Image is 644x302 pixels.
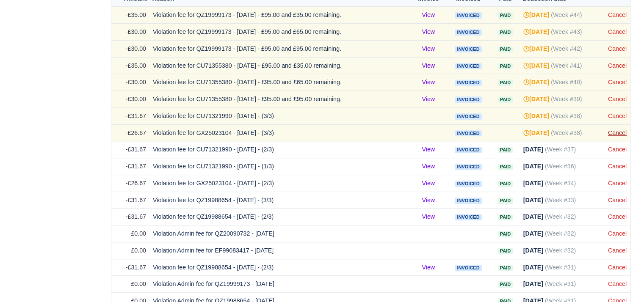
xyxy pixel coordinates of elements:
[455,46,481,52] span: Invoiced
[545,163,576,170] span: (Week #36)
[149,209,411,225] td: Violation fee for QZ19988654 - [DATE] - (2/3)
[422,11,435,18] a: View
[422,213,435,220] a: View
[551,45,582,52] span: (Week #42)
[608,11,627,18] a: Cancel
[498,248,513,254] span: Paid
[498,63,513,69] span: Paid
[455,12,481,19] span: Invoiced
[608,197,627,203] a: Cancel
[126,163,146,170] span: -£31.67
[523,11,549,18] strong: [DATE]
[149,23,411,40] td: Violation fee for QZ19999173 - [DATE] - £95.00 and £65.00 remaining.
[551,113,582,119] span: (Week #38)
[455,29,481,36] span: Invoiced
[422,79,435,85] a: View
[545,180,576,187] span: (Week #34)
[126,146,146,153] span: -£31.67
[551,62,582,69] span: (Week #41)
[608,113,627,119] a: Cancel
[545,280,576,287] span: (Week #31)
[498,46,513,52] span: Paid
[551,28,582,35] span: (Week #43)
[523,264,543,271] strong: [DATE]
[602,261,644,302] iframe: Chat Widget
[126,264,146,271] span: -£31.67
[149,175,411,192] td: Violation fee for GX25023104 - [DATE] - (2/3)
[545,230,576,237] span: (Week #32)
[498,231,513,237] span: Paid
[149,7,411,24] td: Violation fee for QZ19999173 - [DATE] - £95.00 and £35.00 remaining.
[608,180,627,187] a: Cancel
[608,28,627,35] a: Cancel
[149,57,411,74] td: Violation fee for CU71355380 - [DATE] - £95.00 and £35.00 remaining.
[455,265,481,271] span: Invoiced
[422,163,435,170] a: View
[498,29,513,36] span: Paid
[149,259,411,276] td: Violation fee for QZ19988654 - [DATE] - (2/3)
[498,80,513,86] span: Paid
[131,280,146,287] span: £0.00
[545,197,576,203] span: (Week #33)
[126,62,146,69] span: -£35.00
[523,247,543,254] strong: [DATE]
[551,79,582,85] span: (Week #40)
[422,180,435,187] a: View
[422,146,435,153] a: View
[523,180,543,187] strong: [DATE]
[523,230,543,237] strong: [DATE]
[455,63,481,69] span: Invoiced
[149,124,411,141] td: Violation fee for GX25023104 - [DATE] - (3/3)
[131,230,146,237] span: £0.00
[455,113,481,120] span: Invoiced
[455,130,481,137] span: Invoiced
[149,276,411,293] td: Violation Admin fee for QZ19999173 - [DATE]
[131,247,146,254] span: £0.00
[608,247,627,254] a: Cancel
[545,146,576,153] span: (Week #37)
[545,264,576,271] span: (Week #31)
[422,96,435,102] a: View
[126,213,146,220] span: -£31.67
[422,28,435,35] a: View
[498,181,513,187] span: Paid
[608,230,627,237] a: Cancel
[608,62,627,69] a: Cancel
[551,129,582,136] span: (Week #38)
[608,146,627,153] a: Cancel
[149,74,411,91] td: Violation fee for CU71355380 - [DATE] - £95.00 and £65.00 remaining.
[126,197,146,203] span: -£31.67
[149,107,411,124] td: Violation fee for CU71321990 - [DATE] - (3/3)
[149,40,411,57] td: Violation fee for QZ19999173 - [DATE] - £95.00 and £95.00 remaining.
[149,242,411,259] td: Violation Admin fee for EF99083417 - [DATE]
[498,281,513,288] span: Paid
[545,213,576,220] span: (Week #32)
[608,129,627,136] a: Cancel
[455,214,481,220] span: Invoiced
[498,12,513,19] span: Paid
[498,214,513,220] span: Paid
[523,113,549,119] strong: [DATE]
[455,198,481,204] span: Invoiced
[149,91,411,108] td: Violation fee for CU71355380 - [DATE] - £95.00 and £95.00 remaining.
[523,197,543,203] strong: [DATE]
[523,280,543,287] strong: [DATE]
[523,96,549,102] strong: [DATE]
[126,28,146,35] span: -£30.00
[126,45,146,52] span: -£30.00
[422,197,435,203] a: View
[126,79,146,85] span: -£30.00
[523,79,549,85] strong: [DATE]
[545,247,576,254] span: (Week #32)
[498,265,513,271] span: Paid
[126,129,146,136] span: -£26.67
[523,129,549,136] strong: [DATE]
[551,11,582,18] span: (Week #44)
[455,80,481,86] span: Invoiced
[149,158,411,175] td: Violation fee for CU71321990 - [DATE] - (1/3)
[149,192,411,209] td: Violation fee for QZ19988654 - [DATE] - (3/3)
[149,225,411,242] td: Violation Admin fee for QZ20090732 - [DATE]
[126,11,146,18] span: -£35.00
[422,62,435,69] a: View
